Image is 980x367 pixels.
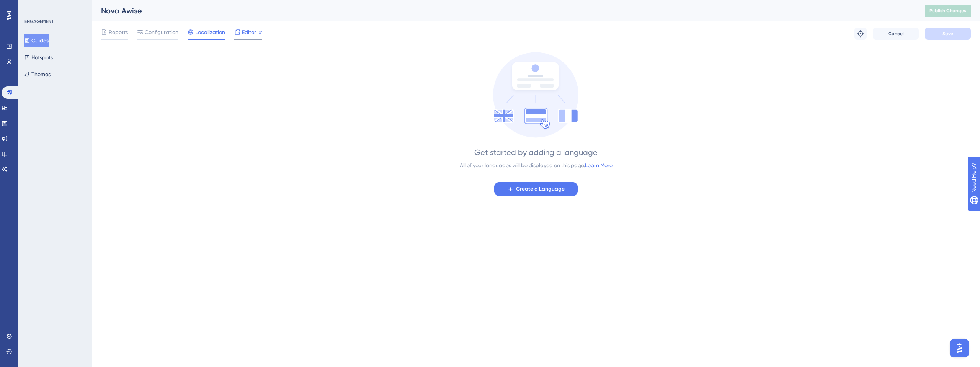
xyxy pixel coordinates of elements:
button: Themes [24,67,51,81]
span: Need Help? [18,2,48,11]
span: Reports [109,28,128,37]
span: Publish Changes [929,8,966,14]
button: Create a Language [494,182,578,196]
div: Get started by adding a language [474,147,598,158]
button: Publish Changes [925,5,971,17]
div: ENGAGEMENT [24,18,54,24]
span: Save [942,31,953,37]
span: Create a Language [516,184,565,194]
div: All of your languages will be displayed on this page. [460,161,612,170]
span: Localization [195,28,225,37]
button: Hotspots [24,51,53,64]
div: Nova Awise [101,5,906,16]
button: Guides [24,34,49,47]
span: Editor [242,28,256,37]
span: Cancel [888,31,904,37]
button: Cancel [873,28,919,40]
a: Learn More [585,162,612,168]
span: Configuration [145,28,178,37]
button: Save [925,28,971,40]
iframe: UserGuiding AI Assistant Launcher [948,337,971,360]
